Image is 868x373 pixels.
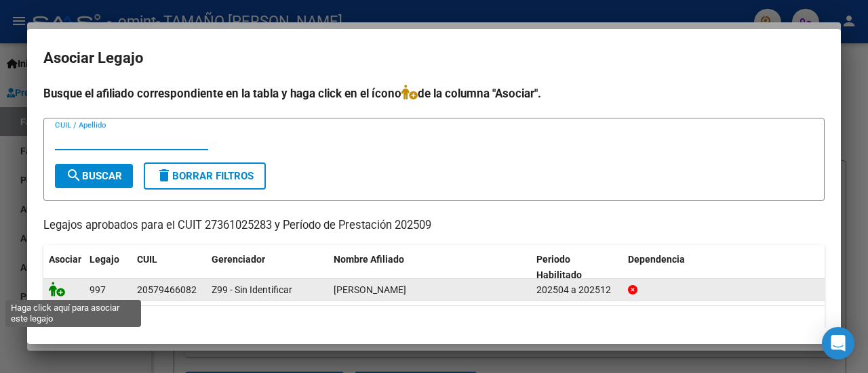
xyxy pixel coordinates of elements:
[144,162,266,190] button: Borrar Filtros
[536,282,617,298] div: 202504 a 202512
[628,254,685,265] span: Dependencia
[212,254,265,265] span: Gerenciador
[531,245,623,290] datatable-header-cell: Periodo Habilitado
[137,282,197,298] div: 20579466082
[43,85,825,102] h4: Busque el afiliado correspondiente en la tabla y haga click en el ícono de la columna "Asociar".
[43,306,825,340] div: 1 registros
[43,217,825,234] p: Legajos aprobados para el CUIT 27361025283 y Período de Prestación 202509
[132,245,206,290] datatable-header-cell: CUIL
[334,284,406,295] span: VERSALI AUGUSTO
[90,284,106,295] span: 997
[328,245,531,290] datatable-header-cell: Nombre Afiliado
[137,254,157,265] span: CUIL
[536,254,582,280] span: Periodo Habilitado
[66,167,82,183] mat-icon: search
[90,254,119,265] span: Legajo
[66,170,122,182] span: Buscar
[212,284,292,295] span: Z99 - Sin Identificar
[334,254,404,265] span: Nombre Afiliado
[43,45,825,71] h2: Asociar Legajo
[206,245,328,290] datatable-header-cell: Gerenciador
[55,164,133,188] button: Buscar
[822,327,854,359] div: Open Intercom Messenger
[43,245,84,290] datatable-header-cell: Asociar
[49,254,81,265] span: Asociar
[156,167,172,183] mat-icon: delete
[623,245,825,290] datatable-header-cell: Dependencia
[84,245,132,290] datatable-header-cell: Legajo
[156,170,254,182] span: Borrar Filtros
